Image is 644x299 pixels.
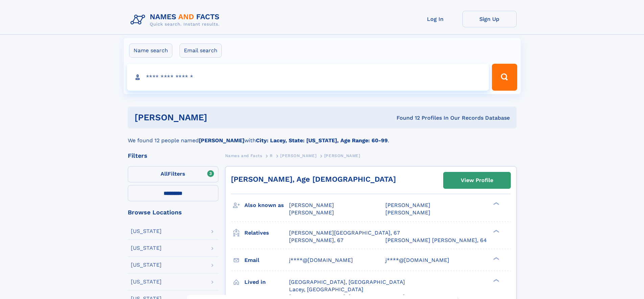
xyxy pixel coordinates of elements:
a: Names and Facts [225,151,262,160]
input: search input [127,64,489,91]
div: Filters [128,153,218,159]
a: Sign Up [462,11,517,27]
div: Browse Locations [128,209,218,215]
b: City: Lacey, State: [US_STATE], Age Range: 60-99 [256,137,388,144]
span: [PERSON_NAME] [324,153,360,158]
div: [US_STATE] [131,245,162,251]
div: We found 12 people named with . [128,128,517,145]
a: [PERSON_NAME] [PERSON_NAME], 64 [385,237,487,244]
span: [GEOGRAPHIC_DATA], [GEOGRAPHIC_DATA] [289,279,405,285]
span: [PERSON_NAME] [280,153,316,158]
span: [PERSON_NAME] [385,209,430,216]
h3: Lived in [244,276,289,288]
div: [US_STATE] [131,262,162,268]
div: ❯ [492,278,500,282]
a: [PERSON_NAME], Age [DEMOGRAPHIC_DATA] [231,175,396,183]
h3: Also known as [244,200,289,211]
a: View Profile [444,172,510,188]
div: Found 12 Profiles In Our Records Database [302,114,510,122]
div: ❯ [492,202,500,206]
span: [PERSON_NAME] [385,202,430,208]
span: Lacey, [GEOGRAPHIC_DATA] [289,286,363,293]
div: View Profile [461,173,493,188]
b: [PERSON_NAME] [199,137,244,144]
span: [PERSON_NAME] [289,209,334,216]
label: Filters [128,166,218,182]
div: ❯ [492,229,500,233]
h3: Email [244,255,289,266]
a: Log In [408,11,462,27]
a: [PERSON_NAME][GEOGRAPHIC_DATA], 67 [289,229,400,237]
div: ❯ [492,256,500,261]
label: Name search [129,43,172,58]
h3: Relatives [244,227,289,239]
a: [PERSON_NAME], 67 [289,237,343,244]
label: Email search [180,43,222,58]
button: Search Button [492,64,517,91]
span: [PERSON_NAME] [289,202,334,208]
div: [US_STATE] [131,279,162,285]
a: R [270,151,273,160]
img: Logo Names and Facts [128,11,225,29]
a: [PERSON_NAME] [280,151,316,160]
h1: [PERSON_NAME] [135,113,302,122]
span: All [161,171,168,177]
div: [US_STATE] [131,229,162,234]
span: R [270,153,273,158]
